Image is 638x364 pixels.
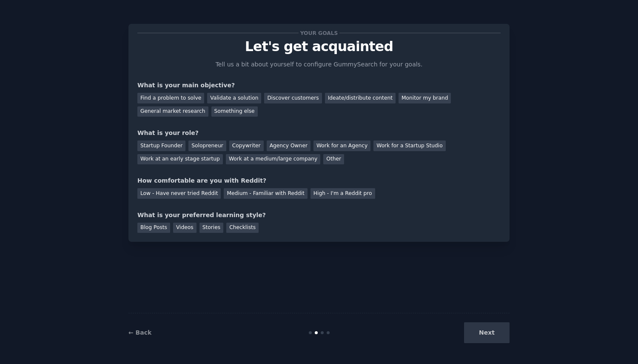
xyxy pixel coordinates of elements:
div: Work for an Agency [313,140,370,151]
a: ← Back [128,329,151,336]
div: What is your main objective? [137,81,501,90]
div: Discover customers [264,93,322,103]
div: What is your role? [137,129,501,138]
div: Copywriter [229,140,264,151]
div: Checklists [226,223,259,233]
div: Stories [199,223,223,233]
div: Work for a Startup Studio [373,140,445,151]
div: Ideate/distribute content [325,93,396,103]
p: Let's get acquainted [137,39,501,54]
div: Work at a medium/large company [226,154,320,165]
div: Find a problem to solve [137,93,204,103]
div: Monitor my brand [399,93,451,103]
div: What is your preferred learning style? [137,211,501,220]
div: Low - Have never tried Reddit [137,188,221,199]
div: Something else [211,106,258,117]
div: Blog Posts [137,223,170,233]
div: High - I'm a Reddit pro [310,188,375,199]
div: Startup Founder [137,140,185,151]
div: Agency Owner [267,140,310,151]
div: Validate a solution [207,93,261,103]
div: General market research [137,106,208,117]
div: Work at an early stage startup [137,154,223,165]
div: Solopreneur [188,140,226,151]
div: Medium - Familiar with Reddit [224,188,307,199]
div: Other [323,154,344,165]
span: Your goals [299,29,339,37]
div: How comfortable are you with Reddit? [137,176,501,185]
div: Videos [173,223,197,233]
p: Tell us a bit about yourself to configure GummySearch for your goals. [212,60,426,69]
